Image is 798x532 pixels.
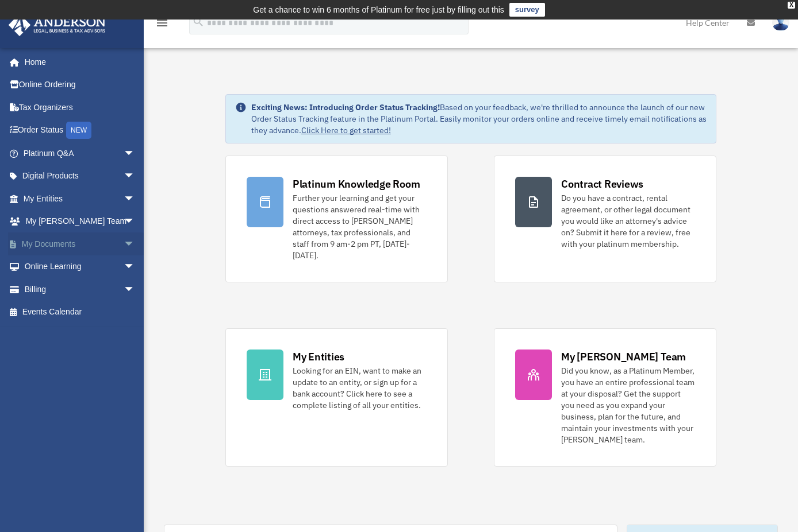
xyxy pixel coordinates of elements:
div: Do you have a contract, rental agreement, or other legal document you would like an attorney's ad... [561,192,695,250]
a: Billingarrow_drop_down [8,278,152,301]
a: Events Calendar [8,301,152,324]
img: Anderson Advisors Platinum Portal [5,14,109,36]
a: My [PERSON_NAME] Teamarrow_drop_down [8,210,152,233]
span: arrow_drop_down [124,165,147,188]
div: Further your learning and get your questions answered real-time with direct access to [PERSON_NAM... [293,192,427,261]
span: arrow_drop_down [124,187,147,211]
div: Looking for an EIN, want to make an update to an entity, or sign up for a bank account? Click her... [293,365,427,411]
i: search [192,15,205,28]
div: Did you know, as a Platinum Member, you have an entire professional team at your disposal? Get th... [561,365,695,445]
a: Tax Organizers [8,96,152,119]
span: arrow_drop_down [124,232,147,256]
div: Platinum Knowledge Room [293,177,420,191]
span: arrow_drop_down [124,255,147,279]
div: My [PERSON_NAME] Team [561,350,686,364]
strong: Exciting News: Introducing Order Status Tracking! [251,102,440,112]
a: My Entities Looking for an EIN, want to make an update to an entity, or sign up for a bank accoun... [225,328,448,467]
i: menu [155,16,169,30]
div: Contract Reviews [561,177,643,191]
a: Online Ordering [8,73,152,96]
div: Based on your feedback, we're thrilled to announce the launch of our new Order Status Tracking fe... [251,102,707,136]
a: My [PERSON_NAME] Team Did you know, as a Platinum Member, you have an entire professional team at... [494,328,716,467]
a: My Documentsarrow_drop_down [8,232,152,255]
span: arrow_drop_down [124,278,147,301]
a: Click Here to get started! [301,125,391,135]
div: My Entities [293,350,344,364]
div: close [788,2,795,9]
span: arrow_drop_down [124,142,147,165]
a: Digital Productsarrow_drop_down [8,165,152,188]
div: NEW [66,122,91,139]
img: User Pic [772,14,789,31]
span: arrow_drop_down [124,210,147,234]
a: Order StatusNEW [8,119,152,142]
a: Platinum Knowledge Room Further your learning and get your questions answered real-time with dire... [225,156,448,282]
a: menu [155,20,169,30]
a: Contract Reviews Do you have a contract, rental agreement, or other legal document you would like... [494,156,716,282]
a: Online Learningarrow_drop_down [8,255,152,278]
a: Home [8,51,147,73]
a: survey [509,3,545,17]
a: My Entitiesarrow_drop_down [8,187,152,210]
div: Get a chance to win 6 months of Platinum for free just by filling out this [253,3,504,17]
a: Platinum Q&Aarrow_drop_down [8,142,152,165]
